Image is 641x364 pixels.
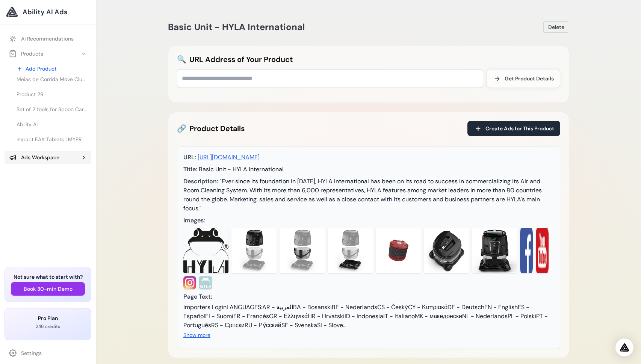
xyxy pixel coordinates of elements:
span: Images: [183,216,205,224]
img: Parsed image [424,228,469,273]
span: Basic Unit - HYLA International [199,165,284,173]
div: Products [9,50,43,57]
button: Delete [543,21,569,33]
img: Parsed image [183,228,228,273]
span: Page Text: [183,293,212,301]
img: Parsed image [376,228,421,273]
a: AI Recommendations [5,32,91,45]
span: "Ever since its foundation in [DATE], HYLA International has been on its road to success in comme... [183,177,542,212]
img: Parsed image [328,228,373,273]
span: Meias de Corrida Move Club da MP (1 un.) - Laranja | MYPROTEIN™ [17,76,87,83]
button: Products [5,47,91,60]
a: Product 29 [12,88,91,101]
span: Get Product Details [505,75,554,82]
span: 🔗 [177,122,186,134]
div: Ads Workspace [9,154,59,161]
button: Create Ads for This Product [467,121,560,136]
a: Add Product [12,62,91,76]
div: Importers LoginLANGUAGES:AR - العربيةBA - BosanskiBE - NederlandsCS - ČeskýCY - ΚυπριακάDE - Deut... [183,303,554,330]
span: Description: [183,177,218,185]
img: Parsed image [199,276,212,289]
a: Impact EAA Tablets | MYPROTEIN™ [12,133,91,146]
span: Basic Unit - HYLA International [168,21,305,33]
img: Parsed image [520,228,533,273]
button: Show more [183,331,210,339]
a: Set of 2 tools for Spoon Carving Set knife for left handed – BeaverCraft Tools [12,103,91,116]
img: Parsed image [536,228,549,273]
a: Ability AI [12,118,91,131]
span: URL: [183,153,196,161]
span: Delete [548,23,564,31]
img: Parsed image [183,276,196,289]
p: 246 credits [11,323,85,329]
h3: Pro Plan [11,314,85,322]
a: [URL][DOMAIN_NAME] [198,153,260,161]
a: Settings [5,346,91,360]
img: Parsed image [280,228,325,273]
h3: Not sure what to start with? [11,273,85,281]
div: Open Intercom Messenger [615,338,633,356]
span: Product 29 [17,91,44,98]
img: Parsed image [231,228,277,273]
button: Ads Workspace [5,151,91,164]
button: Get Product Details [486,69,560,88]
span: Title: [183,165,197,173]
h2: URL Address of Your Product [177,54,560,65]
span: Impact EAA Tablets | MYPROTEIN™ [17,136,87,143]
span: 🔍 [177,54,186,65]
span: Create Ads for This Product [485,125,554,132]
span: Ability AI [17,121,38,128]
span: Ability AI Ads [23,7,67,17]
h2: Product Details [177,122,245,134]
button: Book 30-min Demo [11,282,85,296]
a: Meias de Corrida Move Club da MP (1 un.) - Laranja | MYPROTEIN™ [12,72,91,86]
a: Ability AI Ads [6,6,90,18]
img: Parsed image [472,228,517,273]
span: Set of 2 tools for Spoon Carving Set knife for left handed – BeaverCraft Tools [17,106,87,113]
